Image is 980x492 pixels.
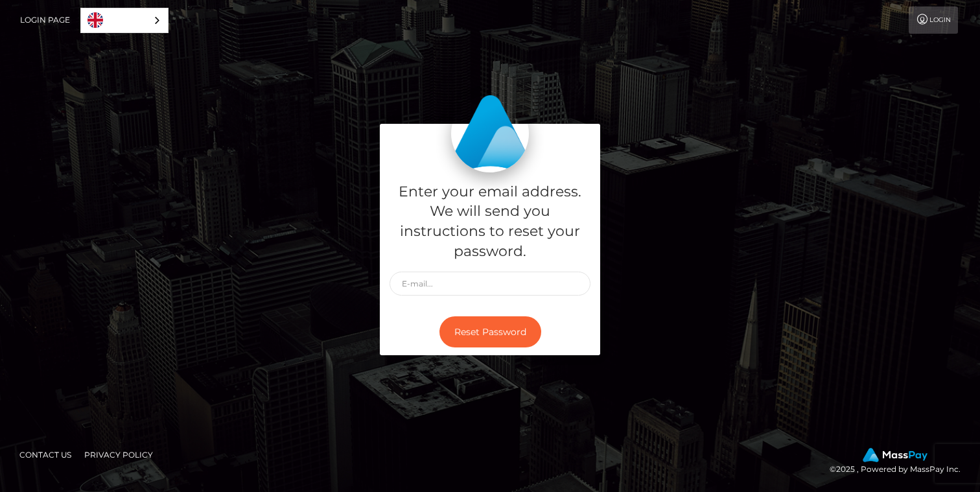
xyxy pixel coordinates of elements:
[909,6,958,34] a: Login
[390,272,590,296] input: E-mail...
[863,448,927,462] img: MassPay
[20,6,70,34] a: Login Page
[451,95,529,172] img: MassPay Login
[14,445,76,465] a: Contact Us
[79,445,158,465] a: Privacy Policy
[80,8,169,33] aside: Language selected: English
[830,448,970,476] div: © 2025 , Powered by MassPay Inc.
[81,8,168,32] a: English
[390,182,590,262] h5: Enter your email address. We will send you instructions to reset your password.
[80,8,169,33] div: Language
[439,316,541,348] button: Reset Password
